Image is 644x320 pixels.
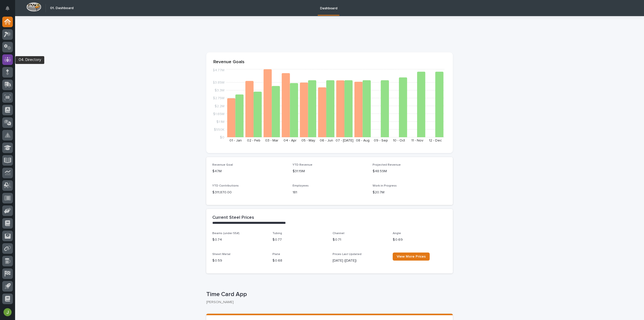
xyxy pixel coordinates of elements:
span: YTD Contributions [212,184,239,187]
tspan: $4.77M [213,68,224,72]
text: 12 - Dec [429,139,442,142]
tspan: $2.75M [213,96,224,100]
tspan: $550K [214,128,224,131]
span: Prices Last Updated [333,253,361,256]
p: $ 0.71 [333,237,387,242]
text: 04 - Apr [284,139,297,142]
p: $ 0.59 [212,258,266,263]
text: 10 - Oct [393,139,405,142]
p: $ 311,870.00 [212,190,287,195]
h2: Current Steel Prices [212,215,254,221]
p: 181 [293,190,367,195]
tspan: $2.2M [215,104,224,108]
tspan: $3.3M [215,89,224,92]
text: 01 - Jan [229,139,242,142]
p: $ 0.68 [272,258,327,263]
span: View More Prices [397,255,426,258]
h2: 01. Dashboard [50,6,73,10]
text: 05 - May [301,139,315,142]
span: Sheet Metal [212,253,230,256]
span: Employees [293,184,309,187]
tspan: $1.1M [216,120,224,123]
p: $ 0.77 [272,237,327,242]
span: YTD Revenue [293,163,312,166]
p: [PERSON_NAME] [206,300,449,304]
span: Projected Revenue [373,163,401,166]
p: $31.19M [293,169,367,174]
button: users-avatar [2,307,13,317]
tspan: $3.85M [213,81,224,84]
tspan: $1.65M [213,112,224,116]
text: 02 - Feb [247,139,260,142]
a: View More Prices [393,253,430,261]
p: $ 0.69 [393,237,447,242]
p: $20.7M [373,190,447,195]
div: Notifications [6,6,13,14]
p: $ 0.74 [212,237,266,242]
text: 07 - [DATE] [336,139,353,142]
img: Workspace Logo [26,2,41,12]
p: $47M [212,169,287,174]
p: $48.59M [373,169,447,174]
text: 11 - Nov [411,139,423,142]
p: Time Card App [206,291,451,298]
span: Plate [272,253,280,256]
span: Tubing [272,232,282,235]
span: Angle [393,232,401,235]
tspan: $0 [220,136,224,139]
span: Work in Progress [373,184,397,187]
text: 03 - Mar [265,139,278,142]
span: Revenue Goal [212,163,233,166]
text: 09 - Sep [374,139,388,142]
p: [DATE] ([DATE]) [333,258,387,263]
button: Notifications [2,3,13,14]
p: Revenue Goals [213,59,446,65]
span: Beams (under 55#) [212,232,239,235]
span: Channel [333,232,344,235]
text: 06 - Jun [320,139,333,142]
text: 08 - Aug [356,139,370,142]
